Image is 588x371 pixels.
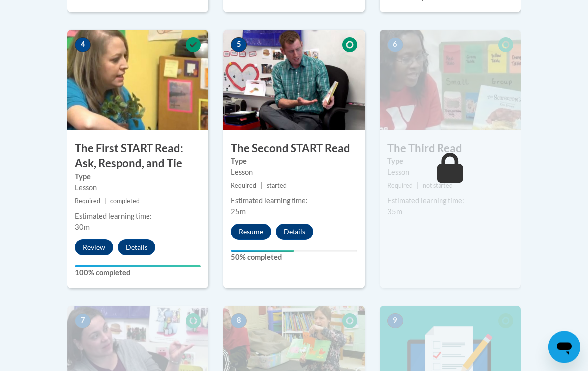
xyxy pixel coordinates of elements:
span: started [267,182,287,190]
div: Lesson [231,167,357,178]
div: Your progress [75,266,201,268]
div: Estimated learning time: [75,211,201,222]
label: Type [75,172,201,183]
h3: The Second START Read [223,141,364,157]
label: Type [231,156,357,167]
span: Required [231,182,256,190]
label: 50% completed [231,252,357,263]
span: 35m [387,208,402,216]
span: completed [110,198,140,205]
label: 100% completed [75,268,201,279]
span: | [417,182,419,190]
span: 9 [387,314,403,329]
span: 5 [231,38,247,53]
div: Your progress [231,250,294,252]
span: 8 [231,314,247,329]
label: Type [387,156,513,167]
img: Course Image [67,30,208,130]
h3: The First START Read: Ask, Respond, and Tie [67,141,208,172]
h3: The Third Read [380,141,521,157]
div: Lesson [387,167,513,178]
img: Course Image [223,30,364,130]
span: 30m [75,223,90,232]
span: Required [387,182,413,190]
span: 6 [387,38,403,53]
span: | [261,182,263,190]
div: Estimated learning time: [387,196,513,207]
button: Resume [231,224,271,240]
span: | [104,198,106,205]
span: 7 [75,314,91,329]
button: Details [276,224,313,240]
div: Lesson [75,183,201,194]
iframe: Button to launch messaging window [548,331,580,363]
span: 4 [75,38,91,53]
img: Course Image [380,30,521,130]
button: Details [118,240,155,256]
button: Review [75,240,113,256]
div: Estimated learning time: [231,196,357,207]
span: 25m [231,208,246,216]
span: not started [423,182,453,190]
span: Required [75,198,100,205]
